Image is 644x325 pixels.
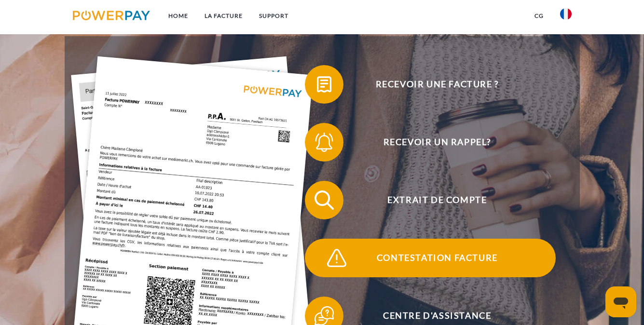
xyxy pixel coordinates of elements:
img: qb_search.svg [312,188,336,212]
img: qb_bill.svg [312,72,336,96]
button: Contestation Facture [305,239,556,277]
a: Support [251,7,297,25]
span: Contestation Facture [319,239,555,277]
img: fr [560,8,572,20]
button: Recevoir une facture ? [305,65,556,104]
span: Extrait de compte [319,181,555,219]
a: LA FACTURE [196,7,251,25]
button: Extrait de compte [305,181,556,219]
span: Recevoir une facture ? [319,65,555,104]
iframe: Bouton de lancement de la fenêtre de messagerie [605,286,636,317]
span: Recevoir un rappel? [319,123,555,162]
img: qb_warning.svg [325,246,349,270]
a: Home [160,7,196,25]
a: CG [526,7,552,25]
img: qb_bell.svg [312,130,336,154]
button: Recevoir un rappel? [305,123,556,162]
img: logo-powerpay.svg [73,11,151,20]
